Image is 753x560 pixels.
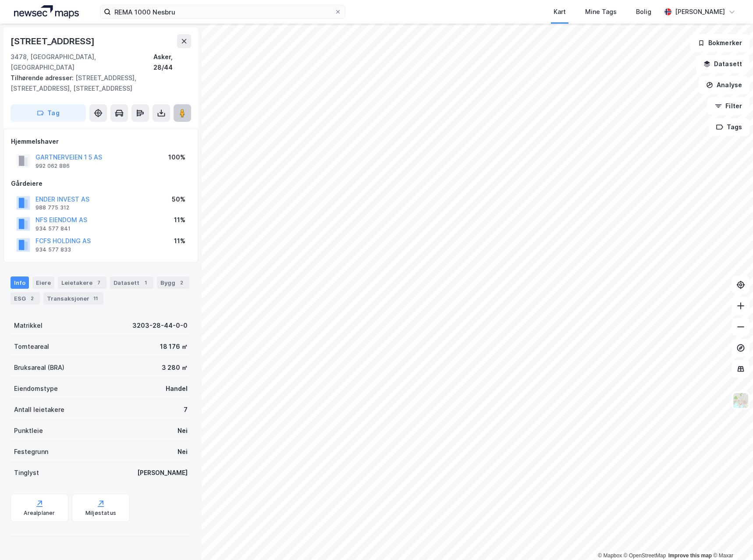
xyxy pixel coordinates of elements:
div: 2 [177,278,186,287]
div: 988 775 312 [36,204,69,211]
div: Kart [554,7,566,17]
img: Z [732,392,749,409]
div: 11% [174,236,185,246]
div: Bruksareal (BRA) [14,362,64,373]
div: 7 [94,278,103,287]
div: Festegrunn [14,447,48,457]
div: 18 176 ㎡ [160,341,188,352]
div: Nei [178,447,188,457]
div: Transaksjoner [43,292,103,305]
div: [PERSON_NAME] [675,7,725,17]
div: Leietakere [58,276,107,289]
div: 11 [91,294,100,303]
div: Punktleie [14,425,43,436]
div: Antall leietakere [14,404,64,415]
div: 934 577 833 [36,246,71,253]
div: [STREET_ADDRESS] [11,34,96,48]
div: Gårdeiere [11,178,191,189]
div: 2 [28,294,36,303]
div: [STREET_ADDRESS], [STREET_ADDRESS], [STREET_ADDRESS] [11,73,184,94]
button: Tags [709,118,749,136]
a: OpenStreetMap [624,553,666,559]
button: Filter [707,97,749,115]
button: Tag [11,104,86,122]
div: Eiendomstype [14,383,58,394]
div: 3478, [GEOGRAPHIC_DATA], [GEOGRAPHIC_DATA] [11,52,153,73]
button: Bokmerker [690,34,749,52]
div: 992 062 886 [36,163,70,170]
div: Miljøstatus [85,510,116,517]
input: Søk på adresse, matrikkel, gårdeiere, leietakere eller personer [111,5,334,18]
div: Matrikkel [14,320,43,331]
div: 11% [174,215,185,225]
iframe: Chat Widget [709,518,753,560]
div: Eiere [32,276,54,289]
div: Tomteareal [14,341,49,352]
div: Info [11,276,29,289]
div: 100% [168,152,185,163]
button: Datasett [696,55,749,73]
div: Datasett [110,276,153,289]
div: Kontrollprogram for chat [709,518,753,560]
div: Mine Tags [585,7,617,17]
a: Mapbox [598,553,622,559]
div: 3 280 ㎡ [162,362,188,373]
div: Nei [178,425,188,436]
div: 50% [172,194,185,205]
div: 7 [184,404,188,415]
a: Improve this map [668,553,712,559]
div: Bolig [636,7,651,17]
div: Hjemmelshaver [11,136,191,147]
div: Bygg [157,276,189,289]
button: Analyse [699,76,749,94]
div: Asker, 28/44 [153,52,191,73]
div: 1 [141,278,150,287]
div: Tinglyst [14,468,39,478]
div: ESG [11,292,40,305]
div: 934 577 841 [36,225,71,232]
div: Handel [166,383,188,394]
span: Tilhørende adresser: [11,74,75,82]
div: 3203-28-44-0-0 [132,320,188,331]
img: logo.a4113a55bc3d86da70a041830d287a7e.svg [14,5,79,18]
div: Arealplaner [24,510,55,517]
div: [PERSON_NAME] [137,468,188,478]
